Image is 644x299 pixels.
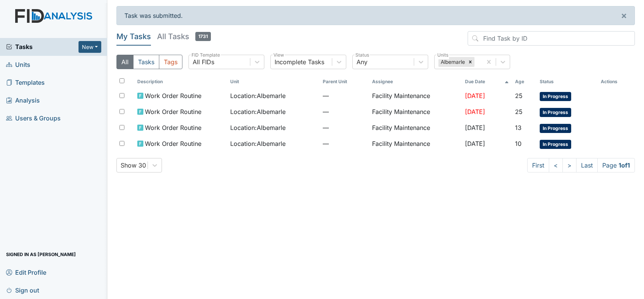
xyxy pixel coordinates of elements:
td: Facility Maintenance [369,120,462,136]
span: Location : Albemarle [230,139,286,148]
a: Last [576,158,598,172]
h5: My Tasks [116,31,151,42]
span: — [323,123,366,132]
span: Location : Albemarle [230,91,286,100]
span: Edit Profile [6,266,46,278]
span: — [323,139,366,148]
span: 1731 [195,32,211,41]
a: First [527,158,549,172]
a: < [549,158,563,172]
th: Assignee [369,75,462,88]
a: > [562,158,576,172]
input: Toggle All Rows Selected [119,78,124,83]
th: Toggle SortBy [537,75,598,88]
input: Find Task by ID [468,31,635,46]
span: Templates [6,77,45,89]
span: [DATE] [465,92,485,100]
td: Facility Maintenance [369,136,462,152]
div: Task was submitted. [116,6,635,25]
th: Toggle SortBy [512,75,537,88]
div: Any [357,57,368,66]
button: All [116,55,134,69]
span: 25 [515,108,523,115]
th: Toggle SortBy [320,75,369,88]
span: Units [6,59,30,71]
div: Incomplete Tasks [275,57,324,66]
button: Tasks [133,55,159,69]
span: 25 [515,92,523,100]
span: In Progress [540,108,571,117]
span: Work Order Routine [145,91,201,100]
span: In Progress [540,92,571,101]
span: Work Order Routine [145,107,201,116]
div: Type filter [116,55,182,69]
span: 10 [515,140,521,147]
h5: All Tasks [157,31,211,42]
span: Users & Groups [6,112,61,124]
span: Analysis [6,95,40,106]
button: New [79,41,101,53]
a: Tasks [6,42,79,51]
td: Facility Maintenance [369,88,462,104]
div: All FIDs [193,57,214,66]
td: Facility Maintenance [369,104,462,120]
span: In Progress [540,124,571,133]
span: Sign out [6,284,39,296]
button: × [613,6,635,25]
div: Albemarle [438,57,466,67]
span: Work Order Routine [145,123,201,132]
th: Toggle SortBy [462,75,512,88]
span: Work Order Routine [145,139,201,148]
span: 13 [515,124,521,131]
span: Location : Albemarle [230,123,286,132]
th: Toggle SortBy [134,75,227,88]
span: Signed in as [PERSON_NAME] [6,248,76,260]
strong: 1 of 1 [619,161,630,169]
th: Actions [598,75,635,88]
button: Tags [159,55,182,69]
span: — [323,107,366,116]
span: Page [597,158,635,172]
span: In Progress [540,140,571,149]
div: Show 30 [121,161,146,170]
span: — [323,91,366,100]
th: Toggle SortBy [227,75,320,88]
span: [DATE] [465,124,485,131]
span: [DATE] [465,140,485,147]
span: [DATE] [465,108,485,115]
nav: task-pagination [527,158,635,172]
span: Location : Albemarle [230,107,286,116]
span: × [621,10,627,21]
